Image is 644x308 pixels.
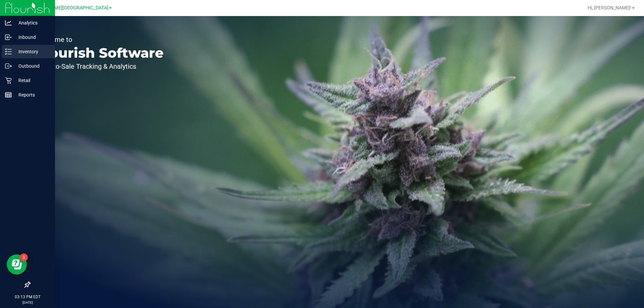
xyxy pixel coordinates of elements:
[588,5,631,10] span: Hi, [PERSON_NAME]!
[5,19,12,26] inline-svg: Analytics
[5,91,12,98] inline-svg: Reports
[5,48,12,55] inline-svg: Inventory
[5,77,12,84] inline-svg: Retail
[3,300,52,305] p: [DATE]
[12,62,52,70] p: Outbound
[5,34,12,41] inline-svg: Inbound
[12,19,52,27] p: Analytics
[7,254,27,274] iframe: Resource center
[5,63,12,69] inline-svg: Outbound
[20,253,28,261] iframe: Resource center unread badge
[12,91,52,99] p: Reports
[12,33,52,41] p: Inbound
[36,46,164,60] p: Flourish Software
[36,36,164,43] p: Welcome to
[3,294,52,300] p: 03:13 PM EDT
[12,76,52,84] p: Retail
[25,5,108,11] span: [PERSON_NAME][GEOGRAPHIC_DATA]
[36,63,164,70] p: Seed-to-Sale Tracking & Analytics
[12,48,52,56] p: Inventory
